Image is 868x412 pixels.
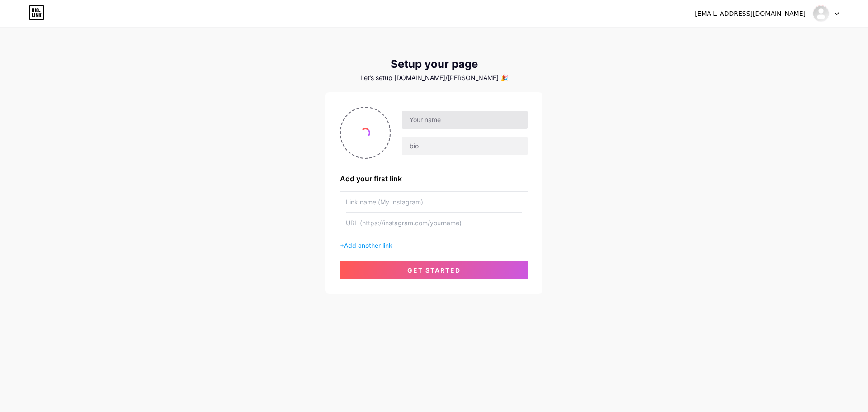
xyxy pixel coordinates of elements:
[346,213,522,233] input: URL (https://instagram.com/yourname)
[402,111,528,129] input: Your name
[346,192,522,212] input: Link name (My Instagram)
[344,242,392,249] span: Add another link
[695,9,806,19] div: [EMAIL_ADDRESS][DOMAIN_NAME]
[325,58,542,71] div: Setup your page
[812,5,830,22] img: drvikesh shah
[340,173,528,184] div: Add your first link
[402,137,528,155] input: bio
[325,74,542,81] div: Let’s setup [DOMAIN_NAME]/[PERSON_NAME] 🎉
[340,241,528,250] div: +
[407,266,461,274] span: get started
[340,261,528,279] button: get started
